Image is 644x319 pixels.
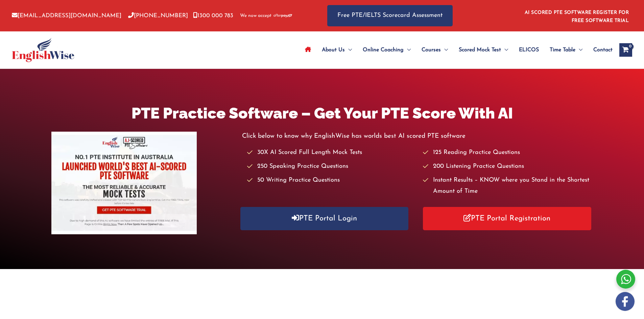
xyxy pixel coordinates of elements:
a: Contact [588,38,613,62]
span: About Us [322,38,345,62]
aside: Header Widget 1 [521,5,632,27]
span: Menu Toggle [441,38,448,62]
a: PTE Portal Registration [423,207,591,230]
li: Instant Results – KNOW where you Stand in the Shortest Amount of Time [423,175,592,197]
a: PTE Portal Login [240,207,409,230]
img: cropped-ew-logo [12,38,74,62]
a: Scored Mock TestMenu Toggle [453,38,514,62]
span: Menu Toggle [345,38,352,62]
a: [EMAIL_ADDRESS][DOMAIN_NAME] [12,13,121,19]
a: CoursesMenu Toggle [416,38,453,62]
nav: Site Navigation: Main Menu [300,38,613,62]
span: Courses [422,38,441,62]
h1: PTE Practice Software – Get Your PTE Score With AI [51,103,592,124]
span: Time Table [550,38,575,62]
span: We now accept [240,12,271,19]
a: [PHONE_NUMBER] [128,13,188,19]
span: Contact [593,38,613,62]
a: Time TableMenu Toggle [544,38,588,62]
a: View Shopping Cart, empty [619,43,632,57]
a: Free PTE/IELTS Scorecard Assessment [327,5,453,26]
li: 50 Writing Practice Questions [247,175,416,186]
li: 250 Speaking Practice Questions [247,161,416,172]
span: ELICOS [519,38,539,62]
a: Online CoachingMenu Toggle [357,38,416,62]
img: Afterpay-Logo [273,14,292,18]
span: Scored Mock Test [459,38,501,62]
li: 200 Listening Practice Questions [423,161,592,172]
img: white-facebook.png [616,292,635,311]
span: Menu Toggle [575,38,582,62]
span: Menu Toggle [501,38,508,62]
li: 125 Reading Practice Questions [423,147,592,158]
a: About UsMenu Toggle [316,38,357,62]
span: Online Coaching [363,38,404,62]
span: Menu Toggle [404,38,411,62]
a: AI SCORED PTE SOFTWARE REGISTER FOR FREE SOFTWARE TRIAL [525,10,629,23]
img: pte-institute-main [51,132,197,234]
a: 1300 000 783 [193,13,233,19]
a: ELICOS [514,38,544,62]
p: Click below to know why EnglishWise has worlds best AI scored PTE software [242,131,593,142]
li: 30X AI Scored Full Length Mock Tests [247,147,416,158]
